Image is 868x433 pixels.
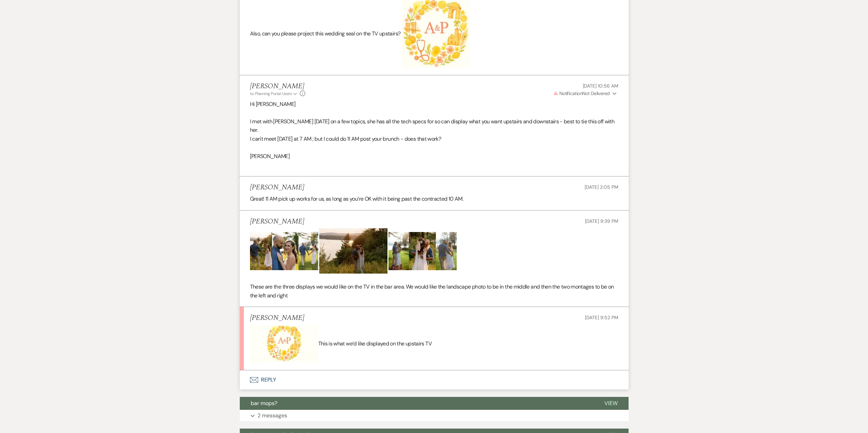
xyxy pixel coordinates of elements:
[250,325,318,363] img: Seal.jpeg
[250,325,618,363] p: This is what we’d like displayed on the upstairs TV
[250,217,304,226] h5: [PERSON_NAME]
[250,195,618,203] p: Great! 11 AM pick up works for us, as long as you’re OK with it being past the contracted 10 AM.
[250,91,292,96] span: to: Planning Portal Users
[250,91,298,97] button: to: Planning Portal Users
[583,83,618,89] span: [DATE] 10:56 AM
[240,410,629,421] button: 2 messages
[250,232,318,270] img: Collage4.jpeg
[559,90,582,96] span: Notification
[250,117,618,135] p: I met with [PERSON_NAME] [DATE] on a few topics, she has all the tech specs for so can display wh...
[258,411,287,420] p: 2 messages
[240,397,593,410] button: bar mops?
[319,228,387,274] img: A&P 228.jpeg
[250,183,304,192] h5: [PERSON_NAME]
[251,400,277,407] span: bar mops?
[240,370,629,389] button: Reply
[250,135,618,143] p: I can't meet [DATE] at 7 AM ; but I could do 11 AM post your brunch - does that work?
[604,400,618,407] span: View
[250,314,304,322] h5: [PERSON_NAME]
[593,397,629,410] button: View
[250,152,618,161] p: [PERSON_NAME]
[250,100,618,109] p: Hi [PERSON_NAME]
[388,232,457,270] img: Collage 3.jpeg
[585,314,618,321] span: [DATE] 9:52 PM
[250,282,618,300] p: These are the three displays we would like on the TV in the bar area. We would like the landscape...
[250,82,306,91] h5: [PERSON_NAME]
[552,90,618,97] button: NotificationNot Delivered
[553,90,610,96] span: Not Delivered
[585,184,618,190] span: [DATE] 2:05 PM
[585,218,618,224] span: [DATE] 9:39 PM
